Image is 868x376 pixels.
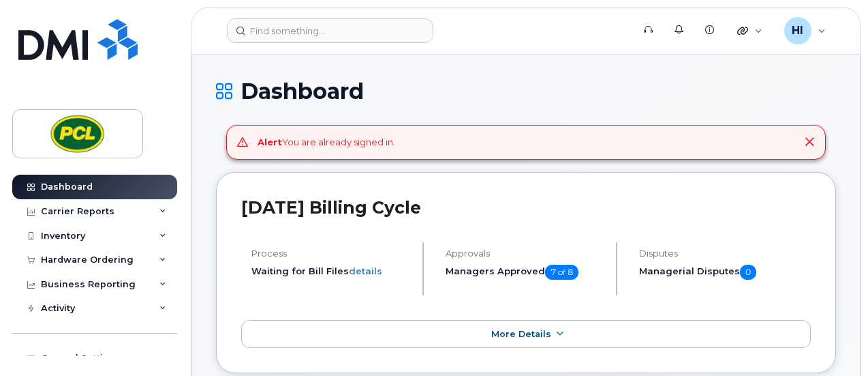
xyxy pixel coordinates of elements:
h4: Approvals [446,248,605,259]
span: More Details [491,329,551,339]
h2: [DATE] Billing Cycle [241,197,811,218]
div: You are already signed in. [258,136,395,149]
li: Waiting for Bill Files [251,265,411,278]
span: 0 [740,265,756,280]
h5: Managers Approved [446,265,605,280]
h4: Process [251,248,411,259]
h1: Dashboard [216,79,836,103]
a: details [349,265,382,276]
strong: Alert [258,136,282,147]
h4: Disputes [639,248,811,259]
h5: Managerial Disputes [639,265,811,280]
span: 7 of 8 [545,265,578,280]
